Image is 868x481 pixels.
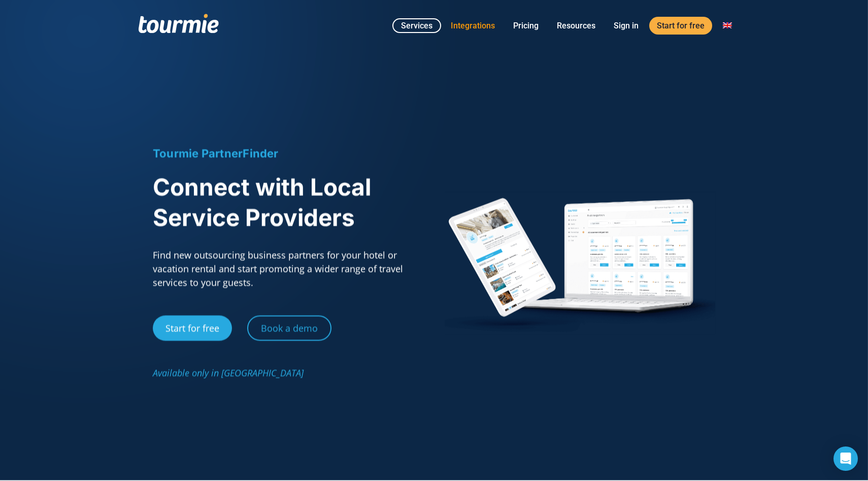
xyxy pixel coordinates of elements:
[392,18,441,33] a: Services
[443,19,503,32] a: Integrations
[549,19,603,32] a: Resources
[153,174,371,233] span: Connect with Local Service Providers
[715,19,740,32] a: Switch to
[247,316,331,342] a: Book a demo
[649,17,712,35] a: Start for free
[153,250,403,290] span: Find new outsourcing business partners for your hotel or vacation rental and start promoting a wi...
[153,368,304,380] span: Available only in [GEOGRAPHIC_DATA]
[153,148,279,161] span: Tourmie PartnerFinder
[833,446,858,471] div: Open Intercom Messenger
[606,19,646,32] a: Sign in
[153,316,232,342] a: Start for free
[506,19,546,32] a: Pricing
